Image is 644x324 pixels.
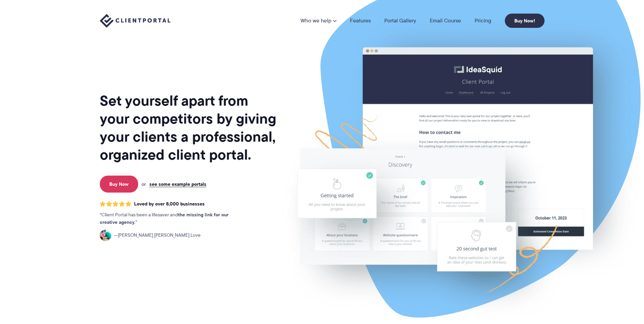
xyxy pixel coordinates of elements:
a: Buy Now [100,176,138,193]
a: Portal Gallery [384,18,416,23]
a: see some example portals [149,181,206,187]
a: Features [350,18,371,23]
span: or [142,181,146,187]
strong: the missing link for our creative agency [100,211,228,226]
a: Buy Now! [505,14,545,28]
span: Loved by over 8,000 businesses [134,201,205,207]
a: Pricing [475,18,491,23]
a: Email Course [430,18,461,23]
h1: Set yourself apart from your competitors by giving your clients a professional, organized client ... [100,92,278,164]
a: Who we help [300,18,336,23]
span: [PERSON_NAME] [PERSON_NAME] Love [114,232,201,239]
p: Client Portal has been a lifesaver and . [100,211,242,226]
